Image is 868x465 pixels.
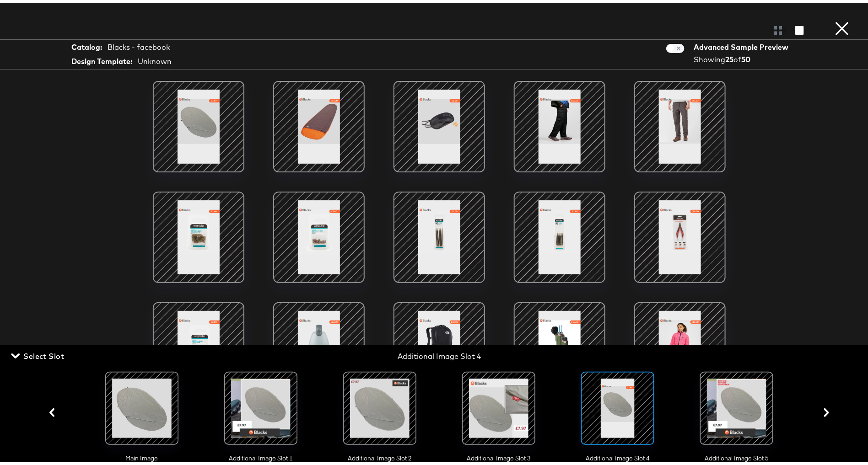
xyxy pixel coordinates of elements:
strong: Design Template: [71,53,132,64]
span: Main Image [96,451,188,460]
span: Additional Image Slot 2 [334,451,426,460]
div: Unknown [138,53,172,64]
span: Additional Image Slot 1 [215,451,307,460]
span: Select Slot [13,347,64,360]
div: Blacks - facebook [108,39,170,50]
div: Additional Image Slot 4 [298,348,581,359]
span: Additional Image Slot 5 [691,451,782,460]
button: Select Slot [9,347,68,360]
div: Advanced Sample Preview [694,39,792,50]
strong: Catalog: [71,39,102,50]
span: Additional Image Slot 3 [453,451,545,460]
strong: 25 [725,52,733,61]
strong: 50 [741,52,750,61]
span: Additional Image Slot 4 [572,451,663,460]
div: Showing of [694,52,792,62]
